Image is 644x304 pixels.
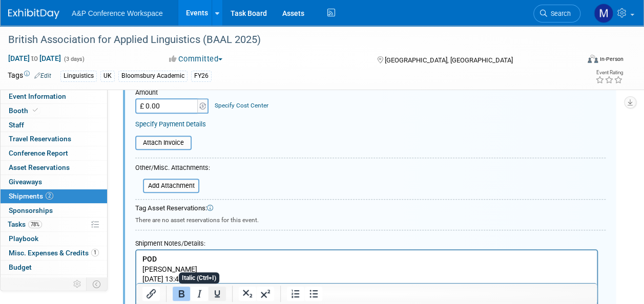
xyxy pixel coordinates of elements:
img: Matt Hambridge [594,4,613,23]
a: Edit [34,72,51,79]
a: Specify Payment Details [135,120,206,128]
span: [DATE] [DATE] [8,54,61,63]
div: Shipment Notes/Details: [135,234,598,249]
span: to [30,54,39,62]
div: Bloomsbury Academic [118,71,188,81]
button: Bullet list [305,287,322,301]
button: Committed [165,54,226,64]
a: Budget [1,260,107,274]
span: Misc. Expenses & Credits [9,249,99,257]
div: British Association for Applied Linguistics (BAAL 2025) [5,31,571,49]
a: Booth [1,104,107,118]
td: Toggle Event Tabs [87,277,108,291]
span: Asset Reservations [9,163,70,171]
div: FY26 [191,71,212,81]
div: UK [100,71,115,81]
div: There are no asset reservations for this event. [135,213,606,225]
a: Playbook [1,232,107,246]
a: Sponsorships [1,204,107,218]
td: Tags [8,70,51,82]
img: ExhibitDay [8,9,59,19]
span: (3 days) [63,56,85,62]
span: Search [547,10,571,17]
span: Playbook [9,234,38,243]
span: Conference Report [9,149,68,157]
div: Tag Asset Reservations: [135,204,606,213]
span: Shipments [9,192,53,200]
a: Event Information [1,90,107,103]
span: Budget [9,263,32,271]
div: In-Person [599,55,624,63]
td: Personalize Event Tab Strip [69,277,87,291]
div: Other/Misc. Attachments: [135,163,210,175]
a: Specify Cost Center [215,102,268,109]
a: Staff [1,118,107,132]
button: Subscript [239,287,256,301]
a: ROI, Objectives & ROO [1,275,107,289]
div: Event Rating [595,70,623,75]
button: Italic [191,287,208,301]
span: 1 [91,249,99,256]
button: Underline [209,287,226,301]
span: Tasks [8,220,42,228]
span: 2 [46,192,53,200]
button: Superscript [257,287,274,301]
a: Giveaways [1,175,107,189]
span: Event Information [9,92,66,100]
span: Staff [9,121,24,129]
span: Travel Reservations [9,135,71,143]
a: Search [533,5,580,23]
a: Asset Reservations [1,161,107,175]
div: Amount [135,88,210,98]
span: Giveaways [9,178,42,186]
button: Insert/edit link [142,287,160,301]
i: Booth reservation complete [33,107,38,113]
a: Tasks78% [1,218,107,231]
a: Shipments2 [1,189,107,203]
a: Travel Reservations [1,132,107,146]
div: Event Format [534,53,624,69]
span: [GEOGRAPHIC_DATA], [GEOGRAPHIC_DATA] [385,56,513,64]
span: ROI, Objectives & ROO [9,277,77,286]
div: Linguistics [60,71,97,81]
span: 78% [28,221,42,228]
img: Format-Inperson.png [588,55,598,63]
span: A&P Conference Workspace [72,9,163,17]
a: Misc. Expenses & Credits1 [1,246,107,260]
span: Sponsorships [9,206,53,214]
button: Numbered list [287,287,304,301]
a: Conference Report [1,146,107,160]
span: Booth [9,106,40,115]
button: Bold [173,287,190,301]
